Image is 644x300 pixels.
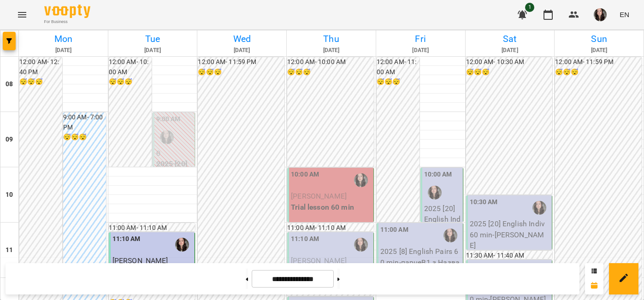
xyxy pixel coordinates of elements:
p: Trial lesson 60 min [291,202,372,213]
h6: 12:00 AM - 11:00 AM [377,57,419,77]
label: 10:00 AM [424,170,452,180]
h6: 😴😴😴 [19,77,62,87]
label: 10:00 AM [291,170,319,180]
h6: 11:00 AM - 11:10 AM [287,223,374,233]
h6: Sun [556,32,642,46]
h6: [DATE] [20,46,106,55]
h6: Thu [288,32,374,46]
h6: Mon [20,32,106,46]
label: 9:00 AM [156,114,181,124]
span: [PERSON_NAME] [112,256,168,265]
h6: 9:00 AM - 7:00 PM [63,112,106,132]
h6: 12:00 AM - 11:59 PM [198,57,284,67]
p: 2025 [20] English Indiv 60 min ([PERSON_NAME]) [156,159,193,213]
label: 11:00 AM [380,225,408,235]
p: 0 [156,148,193,159]
h6: [DATE] [288,46,374,55]
span: [PERSON_NAME] [291,256,347,265]
h6: 😴😴😴 [466,67,553,77]
p: 2025 [20] English Indiv 60 min - [PERSON_NAME] [470,218,550,251]
p: 2025 [8] English Pairs 60 min - парнеВ1 з Названовою [380,246,461,279]
button: EN [616,6,633,23]
h6: Tue [110,32,196,46]
p: 2025 [20] English Indiv 60 min - [PERSON_NAME] [424,203,461,258]
span: [PERSON_NAME] [291,192,347,200]
img: Названова Марія Олегівна (а) [354,173,368,187]
h6: 😴😴😴 [555,67,642,77]
img: Названова Марія Олегівна (а) [443,229,457,242]
h6: 11:00 AM - 11:10 AM [109,223,195,233]
h6: 12:00 AM - 11:59 PM [555,57,642,67]
span: EN [620,10,629,19]
button: Menu [11,4,33,26]
h6: 08 [6,79,13,89]
h6: Wed [199,32,285,46]
label: 11:10 AM [291,234,319,244]
img: Названова Марія Олегівна (а) [428,186,442,200]
h6: [DATE] [556,46,642,55]
h6: [DATE] [110,46,196,55]
h6: 😴😴😴 [198,67,284,77]
h6: Fri [378,32,464,46]
span: 1 [525,3,534,12]
h6: 10 [6,190,13,200]
h6: 😴😴😴 [377,77,419,87]
h6: 12:00 AM - 10:30 AM [466,57,553,67]
h6: 😴😴😴 [109,77,152,87]
img: Названова Марія Олегівна (а) [532,201,546,215]
h6: [DATE] [467,46,553,55]
h6: [DATE] [199,46,285,55]
h6: 😴😴😴 [287,67,374,77]
h6: 09 [6,135,13,145]
h6: 11 [6,245,13,255]
h6: 12:00 AM - 10:00 AM [287,57,374,67]
img: Названова Марія Олегівна (а) [354,238,368,252]
span: For Business [44,19,90,25]
h6: Sat [467,32,553,46]
h6: 12:00 AM - 10:00 AM [109,57,152,77]
h6: [DATE] [378,46,464,55]
img: 1a20daea8e9f27e67610e88fbdc8bd8e.jpg [594,8,607,21]
img: Названова Марія Олегівна (а) [175,238,189,252]
h6: 12:00 AM - 12:40 PM [19,57,62,77]
h6: 11:30 AM - 11:40 AM [466,251,553,261]
img: Voopty Logo [44,5,90,18]
label: 10:30 AM [470,197,498,207]
label: 11:10 AM [112,234,141,244]
h6: 😴😴😴 [63,132,106,142]
img: Названова Марія Олегівна (а) [160,130,174,144]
